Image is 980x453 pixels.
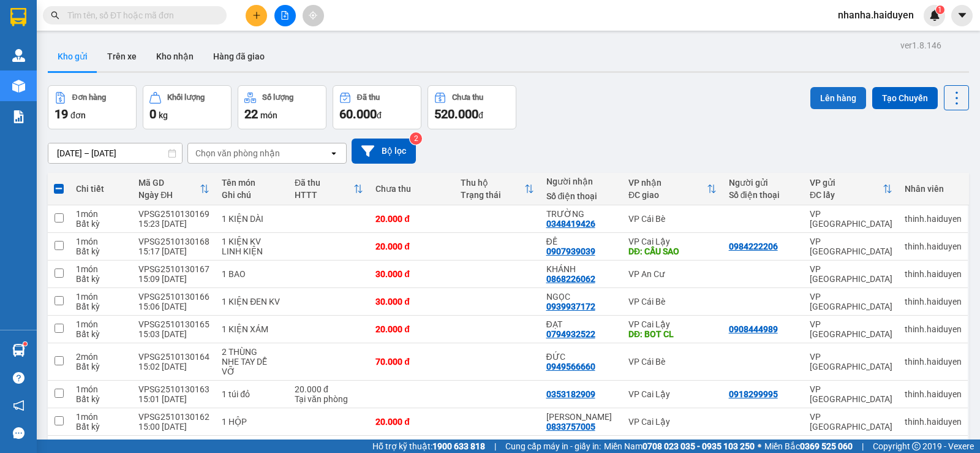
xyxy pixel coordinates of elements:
svg: open [329,148,339,158]
div: VPSG2510130164 [138,352,209,362]
div: ĐC lấy [810,190,883,200]
button: Trên xe [97,42,146,71]
span: 22 [244,107,258,121]
div: thinh.haiduyen [905,297,962,306]
strong: 0708 023 035 - 0935 103 250 [643,441,755,451]
div: VPSG2510130161 [138,440,209,449]
div: 20.000 đ [375,214,448,224]
span: Miền Nam [604,440,755,453]
div: 15:06 [DATE] [138,302,209,311]
button: Đã thu60.000đ [333,85,421,129]
div: Thu hộ [461,178,524,188]
div: 20.000 đ [375,242,448,251]
strong: 0369 525 060 [800,441,853,451]
div: VP An Cư [628,269,717,279]
div: Người gửi [729,178,797,188]
div: 1 món [76,412,126,422]
div: 15:09 [DATE] [138,274,209,284]
div: 1 HỘP [222,417,282,427]
div: VP [GEOGRAPHIC_DATA] [810,384,892,404]
th: Toggle SortBy [132,173,216,205]
div: Trạng thái [461,190,524,200]
span: | [862,440,864,453]
div: VPSG2510130167 [138,264,209,274]
div: VP Cái Bè [628,297,717,306]
div: thinh.haiduyen [905,417,962,427]
div: Đã thu [357,93,380,102]
div: VP [GEOGRAPHIC_DATA] [810,209,892,229]
img: solution-icon [12,110,25,123]
div: Ngày ĐH [138,190,200,200]
button: Khối lượng0kg [143,85,232,129]
span: nhanha.haiduyen [828,7,924,23]
button: aim [303,5,324,26]
button: Tạo Chuyến [872,87,938,109]
div: VPSG2510130169 [138,209,209,219]
div: 30.000 đ [375,297,448,306]
span: search [51,11,59,20]
div: ĐỀ [546,237,616,246]
div: 0984222206 [729,242,778,251]
div: LINH KIỆN [222,246,282,256]
div: TRƯỜNG [546,209,616,219]
div: VP Cai Lậy [628,389,717,399]
div: VPSG2510130162 [138,412,209,422]
div: VP nhận [628,178,707,188]
div: Bất kỳ [76,362,126,371]
div: 1 món [76,264,126,274]
div: Bất kỳ [76,422,126,432]
div: Bất kỳ [76,394,126,404]
div: VP Cai Lậy [628,319,717,329]
span: 19 [55,107,68,121]
div: thinh.haiduyen [905,324,962,334]
span: 520.000 [434,107,478,121]
div: Chọn văn phòng nhận [195,147,280,159]
span: 0 [149,107,156,121]
div: VP gửi [810,178,883,188]
span: đơn [70,110,86,120]
div: 1 món [76,319,126,329]
div: 15:03 [DATE] [138,329,209,339]
div: Tại văn phòng [295,394,363,404]
div: 0794932522 [546,329,595,339]
div: Bất kỳ [76,302,126,311]
th: Toggle SortBy [454,173,540,205]
div: 0348419426 [546,219,595,229]
button: Chưa thu520.000đ [428,85,516,129]
span: kg [159,110,168,120]
div: 1 KIỆN KV [222,237,282,246]
span: món [260,110,277,120]
button: Bộ lọc [352,139,416,164]
div: 0353182909 [546,389,595,399]
div: 0908444989 [729,324,778,334]
div: VPSG2510130168 [138,237,209,246]
sup: 2 [410,132,422,145]
div: 30.000 đ [375,269,448,279]
div: 1 món [76,384,126,394]
span: | [494,440,496,453]
div: Đơn hàng [72,93,106,102]
div: DĐ: CẦU SAO [628,246,717,256]
button: Lên hàng [810,87,866,109]
div: Bất kỳ [76,219,126,229]
span: aim [309,11,317,20]
img: warehouse-icon [12,49,25,62]
th: Toggle SortBy [804,173,899,205]
span: question-circle [13,372,24,384]
div: Bất kỳ [76,329,126,339]
span: Miền Bắc [764,440,853,453]
div: 1 món [76,440,126,449]
div: 1 KIỆN ĐEN KV [222,297,282,306]
div: VPSG2510130163 [138,384,209,394]
button: Kho gửi [48,42,97,71]
button: Hàng đã giao [203,42,274,71]
div: 70.000 đ [375,357,448,367]
div: HOÀNG LONG [546,412,616,422]
span: plus [252,11,261,20]
div: VP [GEOGRAPHIC_DATA] [810,352,892,371]
span: 60.000 [339,107,377,121]
div: VP [GEOGRAPHIC_DATA] [810,264,892,284]
div: VP [GEOGRAPHIC_DATA] [810,292,892,311]
span: message [13,427,24,439]
div: HTTT [295,190,353,200]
